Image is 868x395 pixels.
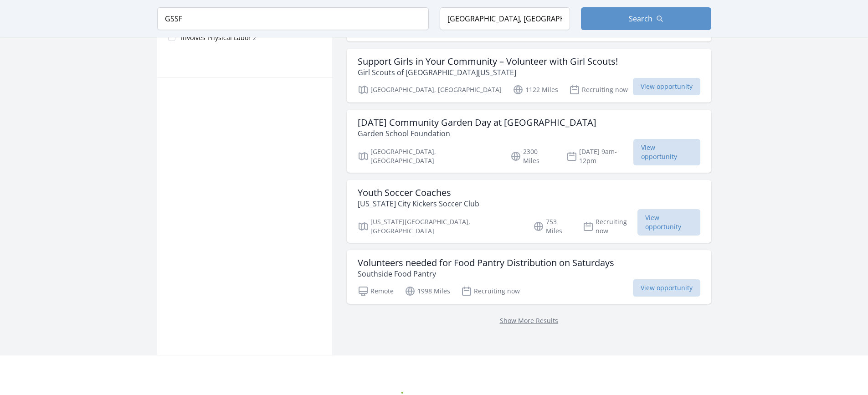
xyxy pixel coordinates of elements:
[581,7,711,30] button: Search
[358,268,614,279] p: Southside Food Pantry
[405,286,450,297] p: 1998 Miles
[358,56,618,67] h3: Support Girls in Your Community – Volunteer with Girl Scouts!
[633,139,700,165] span: View opportunity
[633,78,700,95] span: View opportunity
[358,217,523,236] p: [US_STATE][GEOGRAPHIC_DATA], [GEOGRAPHIC_DATA]
[637,209,700,236] span: View opportunity
[347,250,711,304] a: Volunteers needed for Food Pantry Distribution on Saturdays Southside Food Pantry Remote 1998 Mil...
[583,217,637,236] p: Recruiting now
[566,147,633,165] p: [DATE] 9am-12pm
[358,67,618,78] p: Girl Scouts of [GEOGRAPHIC_DATA][US_STATE]
[347,180,711,243] a: Youth Soccer Coaches [US_STATE] City Kickers Soccer Club [US_STATE][GEOGRAPHIC_DATA], [GEOGRAPHIC...
[358,257,614,268] h3: Volunteers needed for Food Pantry Distribution on Saturdays
[358,147,500,165] p: [GEOGRAPHIC_DATA], [GEOGRAPHIC_DATA]
[358,198,479,209] p: [US_STATE] City Kickers Soccer Club
[347,110,711,173] a: [DATE] Community Garden Day at [GEOGRAPHIC_DATA] Garden School Foundation [GEOGRAPHIC_DATA], [GEO...
[181,33,251,42] span: Involves Physical Labor
[440,7,570,30] input: Location
[633,279,700,297] span: View opportunity
[358,286,394,297] p: Remote
[461,286,520,297] p: Recruiting now
[168,34,175,41] input: Involves Physical Labor 2
[253,34,256,42] span: 2
[347,49,711,103] a: Support Girls in Your Community – Volunteer with Girl Scouts! Girl Scouts of [GEOGRAPHIC_DATA][US...
[500,316,558,325] a: Show More Results
[629,13,652,24] span: Search
[358,128,596,139] p: Garden School Foundation
[358,187,479,198] h3: Youth Soccer Coaches
[157,7,429,30] input: Keyword
[569,84,628,95] p: Recruiting now
[510,147,555,165] p: 2300 Miles
[513,84,558,95] p: 1122 Miles
[358,84,502,95] p: [GEOGRAPHIC_DATA], [GEOGRAPHIC_DATA]
[358,117,596,128] h3: [DATE] Community Garden Day at [GEOGRAPHIC_DATA]
[533,217,572,236] p: 753 Miles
